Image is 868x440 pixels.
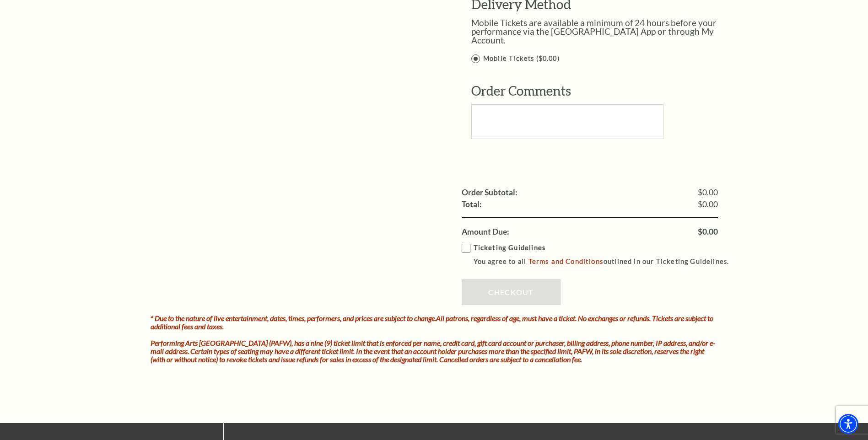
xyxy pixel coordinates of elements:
strong: Ticketing Guidelines [474,244,545,252]
span: outlined in our Ticketing Guidelines. [604,258,729,265]
i: Performing Arts [GEOGRAPHIC_DATA] (PAFW), has a nine (9) ticket limit that is enforced per name, ... [151,338,715,364]
a: Terms and Conditions [528,257,604,265]
strong: All patrons, regardless of age, must have a ticket [436,314,575,322]
i: * Due to the nature of live entertainment, dates, times, performers, and prices are subject to ch... [151,314,713,331]
div: Accessibility Menu [838,414,858,434]
span: $0.00 [698,228,718,236]
p: You agree to all [474,256,738,268]
label: Order Subtotal: [462,188,518,197]
p: Mobile Tickets are available a minimum of 24 hours before your performance via the [GEOGRAPHIC_DA... [471,18,737,44]
label: Total: [462,200,482,209]
span: Order Comments [471,83,571,98]
textarea: Text area [471,104,663,139]
span: $0.00 [698,200,718,209]
label: Amount Due: [462,228,509,236]
label: Mobile Tickets ($0.00) [471,53,737,64]
span: $0.00 [698,188,718,197]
